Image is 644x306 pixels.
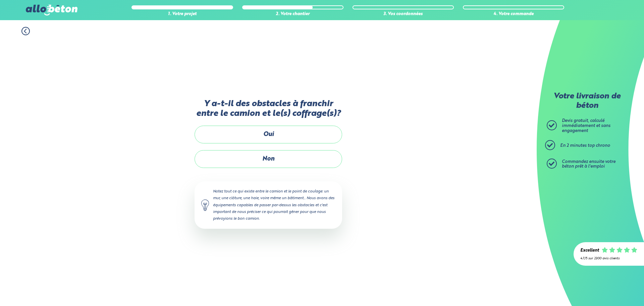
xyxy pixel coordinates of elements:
[195,150,342,168] label: Non
[242,12,343,17] div: 2. Votre chantier
[580,248,599,253] div: Excellent
[463,12,564,17] div: 4. Votre commande
[353,12,454,17] div: 3. Vos coordonnées
[560,143,610,148] span: En 2 minutes top chrono
[195,181,342,229] div: Notez tout ce qui existe entre le camion et le point de coulage: un mur, une clôture, une haie, v...
[580,257,637,260] div: 4.7/5 sur 2300 avis clients
[584,280,637,299] iframe: Help widget launcher
[26,5,77,15] img: allobéton
[562,160,615,169] span: Commandez ensuite votre béton prêt à l'emploi
[195,126,342,143] label: Oui
[131,12,233,17] div: 1. Votre projet
[195,99,342,119] label: Y a-t-il des obstacles à franchir entre le camion et le(s) coffrage(s)?
[548,92,626,111] p: Votre livraison de béton
[562,119,610,133] span: Devis gratuit, calculé immédiatement et sans engagement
